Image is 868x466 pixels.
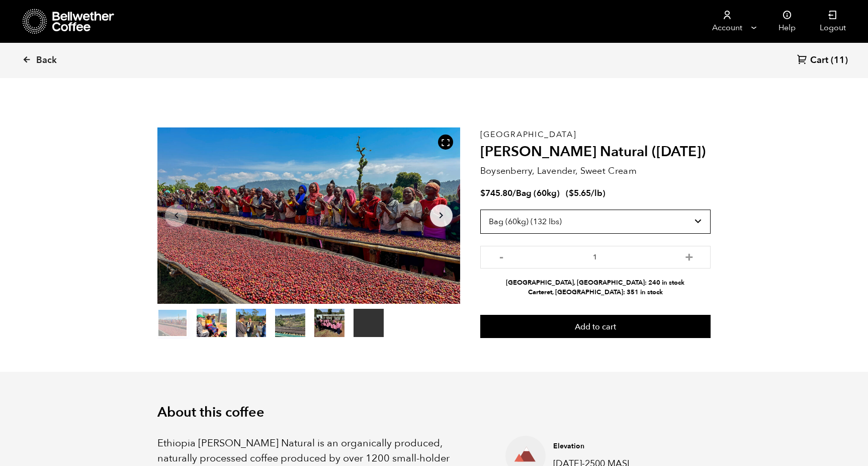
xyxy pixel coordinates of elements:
p: Boysenberry, Lavender, Sweet Cream [480,164,711,178]
a: Cart (11) [797,54,848,68]
span: / [512,187,516,199]
bdi: 745.80 [480,187,512,199]
li: Carteret, [GEOGRAPHIC_DATA]: 351 in stock [480,288,711,297]
span: Back [36,54,57,66]
button: - [495,251,508,261]
bdi: 5.65 [569,187,591,199]
video: Your browser does not support the video tag. [354,309,384,337]
span: Cart [810,54,828,66]
span: $ [480,187,485,199]
li: [GEOGRAPHIC_DATA], [GEOGRAPHIC_DATA]: 240 in stock [480,278,711,288]
span: ( ) [566,187,605,199]
span: $ [569,187,574,199]
button: + [683,251,696,261]
span: Bag (60kg) [516,187,560,199]
span: /lb [591,187,602,199]
h4: Elevation [553,441,665,451]
span: (11) [831,54,848,66]
h2: [PERSON_NAME] Natural ([DATE]) [480,144,711,161]
h2: About this coffee [157,405,711,421]
button: Add to cart [480,315,711,338]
